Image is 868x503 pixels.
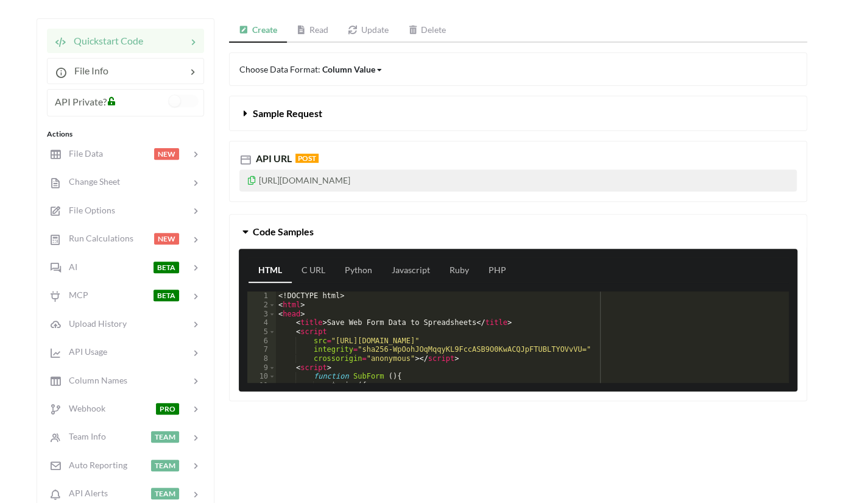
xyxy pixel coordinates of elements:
span: File Info [67,65,108,76]
a: Create [229,18,287,43]
span: API Private? [55,96,107,107]
span: BETA [153,290,179,301]
span: NEW [154,233,179,244]
div: 3 [247,310,276,319]
span: File Options [62,205,115,215]
a: HTML [249,259,292,283]
span: Quickstart Code [66,35,143,46]
button: Code Samples [230,215,806,249]
span: Team Info [62,431,106,441]
a: Delete [398,18,456,43]
span: Code Samples [253,226,314,237]
div: 7 [247,345,276,354]
a: Update [338,18,398,43]
a: Ruby [440,259,479,283]
div: 1 [247,291,276,301]
span: File Data [62,148,103,159]
p: [URL][DOMAIN_NAME] [239,169,797,191]
span: NEW [154,148,179,160]
span: Choose Data Format: [239,64,383,74]
span: TEAM [151,460,179,471]
div: 11 [247,381,276,390]
div: 10 [247,372,276,381]
div: 8 [247,354,276,363]
span: AI [62,262,77,272]
span: Webhook [62,403,105,413]
div: 4 [247,318,276,327]
div: Column Value [322,63,375,76]
a: Read [287,18,339,43]
span: Sample Request [253,107,322,119]
span: Auto Reporting [62,460,127,470]
span: API Alerts [62,488,108,498]
div: 2 [247,301,276,310]
span: BETA [153,262,179,273]
div: Actions [47,129,204,140]
button: Sample Request [230,96,806,130]
a: C URL [292,259,335,283]
div: 9 [247,363,276,373]
span: Upload History [62,318,127,329]
span: PRO [156,403,179,415]
a: PHP [479,259,516,283]
span: Run Calculations [62,233,133,243]
span: API URL [253,152,292,164]
span: MCP [62,290,88,300]
a: Javascript [382,259,440,283]
div: 6 [247,337,276,346]
span: TEAM [151,488,179,499]
span: API Usage [62,346,107,357]
span: TEAM [151,431,179,443]
a: Python [335,259,382,283]
div: 5 [247,327,276,337]
span: Change Sheet [62,176,120,187]
span: POST [295,154,319,163]
span: Column Names [62,375,127,385]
